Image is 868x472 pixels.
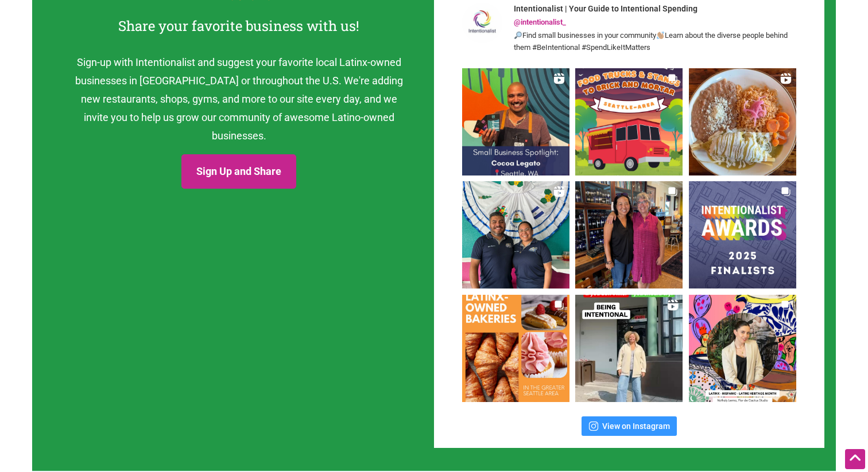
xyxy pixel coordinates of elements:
a: View on Instagram [582,416,677,436]
img: We said what we said. Being intentional is a choice — not a trend. Every time you shop small, you... [575,295,683,402]
img: 📣 Announcing the 2025 Intentionalist Awards Finalists Get your tickets (link in our bio) to join ... [689,181,796,288]
div: Find small businesses in your community Learn about the diverse people behind them #BeIntentional... [514,30,796,54]
a: Sign Up and Share [181,154,296,189]
img: 🎶🍫 Where chocolate meets music 🍫🎶 Tucked in the heart of Greenwood, @cocoalegato is much more tha... [458,64,573,179]
img: Over the years… SugarPill is special because Proprietor Karyn Schwartz makes it so. And while you... [575,181,683,288]
div: Scroll Back to Top [845,449,865,469]
img: @intentionalist_ [462,3,502,43]
img: 👋🏽 [657,32,664,39]
img: From humble food trucks and stands to thriving brick-and-mortar restaurants, these Latino-owned b... [575,68,683,175]
img: Artist Spotlight: Nathaly Lerma of Flor de Cactus Studio 🌺 We’re honored to feature original artw... [689,295,796,402]
img: Comida Nicaragüense en Don Gallopinto 🇳🇮 We enjoyed getting to know Gema and Luis, and love the w... [462,181,569,288]
img: 🔎 [514,32,522,39]
h1: Share your favorite business with us! [71,17,406,36]
img: It’s a little messy (you try cutting a tamale one-handed while filming with the other), and we de... [689,68,796,175]
p: Sign-up with Intentionalist and suggest your favorite local Latinx-owned businesses in [GEOGRAPHI... [71,53,406,145]
h5: Intentionalist | Your Guide to Intentional Spending [514,3,796,15]
a: @intentionalist_ [514,18,566,26]
img: 🥐 Last week we highlighted Latinx-owned coffee shops — and what pairs better with your cafecito t... [462,295,569,402]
